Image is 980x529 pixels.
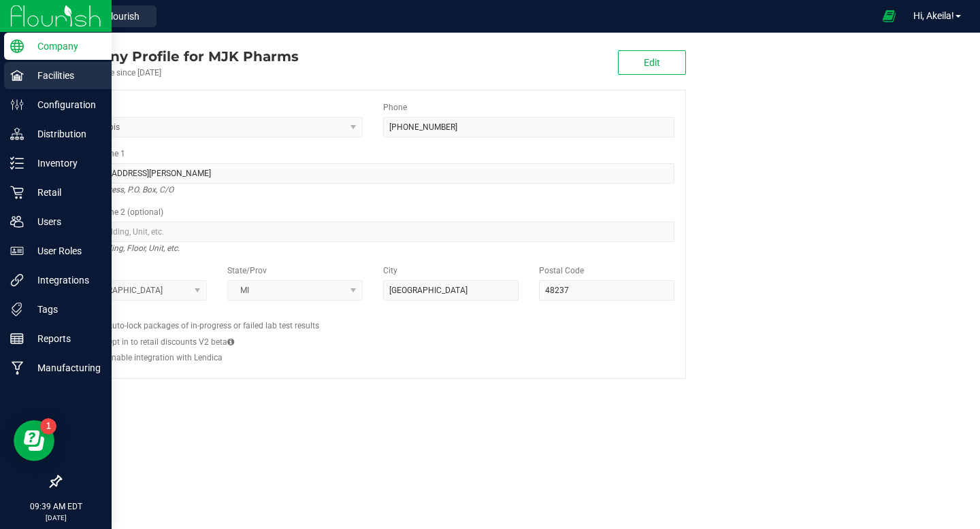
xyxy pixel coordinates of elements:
[71,163,674,184] input: Address
[24,301,105,318] p: Tags
[383,264,397,277] label: City
[227,264,267,277] label: State/Prov
[24,243,105,259] p: User Roles
[383,117,674,137] input: (123) 456-7890
[10,186,24,199] inline-svg: Retail
[10,273,24,287] inline-svg: Integrations
[874,3,904,29] span: Open Ecommerce Menu
[60,67,299,79] div: Account active since [DATE]
[71,182,174,198] i: Street address, P.O. Box, C/O
[539,264,584,277] label: Postal Code
[618,50,686,75] button: Edit
[6,513,105,523] p: [DATE]
[10,156,24,170] inline-svg: Inventory
[24,97,105,113] p: Configuration
[10,332,24,345] inline-svg: Reports
[24,155,105,171] p: Inventory
[60,46,299,67] div: MJK Pharms
[14,420,54,461] iframe: Resource center
[71,206,163,218] label: Address Line 2 (optional)
[10,303,24,316] inline-svg: Tags
[24,214,105,230] p: Users
[107,352,223,364] label: Enable integration with Lendica
[10,215,24,228] inline-svg: Users
[24,38,105,54] p: Company
[10,39,24,53] inline-svg: Company
[383,101,407,114] label: Phone
[107,336,234,348] label: Opt in to retail discounts V2 beta
[71,240,180,256] i: Suite, Building, Floor, Unit, etc.
[644,57,660,68] span: Edit
[71,311,674,320] h2: Configs
[24,184,105,201] p: Retail
[40,418,56,434] iframe: Resource center unread badge
[24,272,105,288] p: Integrations
[539,280,674,301] input: Postal Code
[10,69,24,82] inline-svg: Facilities
[71,222,674,242] input: Suite, Building, Unit, etc.
[107,320,319,332] label: Auto-lock packages of in-progress or failed lab test results
[24,360,105,376] p: Manufacturing
[10,244,24,258] inline-svg: User Roles
[10,98,24,112] inline-svg: Configuration
[10,361,24,375] inline-svg: Manufacturing
[383,280,519,301] input: City
[24,67,105,84] p: Facilities
[6,500,105,513] p: 09:39 AM EDT
[24,330,105,347] p: Reports
[913,10,954,21] span: Hi, Akeila!
[24,126,105,142] p: Distribution
[10,127,24,141] inline-svg: Distribution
